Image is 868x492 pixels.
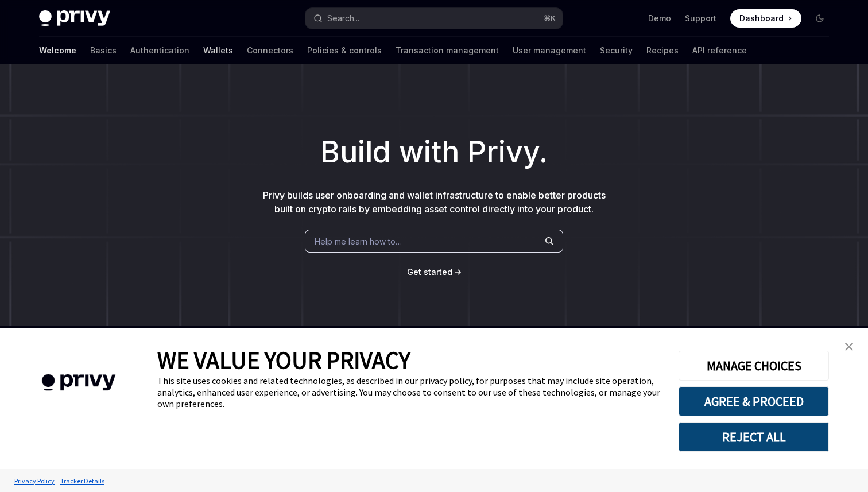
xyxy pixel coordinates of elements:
[811,9,829,28] button: Toggle dark mode
[305,8,563,29] button: Search...⌘K
[679,422,829,452] button: REJECT ALL
[247,37,293,64] a: Connectors
[845,343,853,351] img: close banner
[203,37,233,64] a: Wallets
[157,345,410,375] span: WE VALUE YOUR PRIVACY
[407,267,452,277] span: Get started
[263,189,606,215] span: Privy builds user onboarding and wallet infrastructure to enable better products built on crypto ...
[307,37,382,64] a: Policies & controls
[679,351,829,381] button: MANAGE CHOICES
[315,235,402,247] span: Help me learn how to…
[407,266,452,278] a: Get started
[39,10,110,26] img: dark logo
[600,37,633,64] a: Security
[327,11,359,25] div: Search...
[730,9,801,28] a: Dashboard
[739,13,784,24] span: Dashboard
[685,13,716,24] a: Support
[692,37,747,64] a: API reference
[646,37,679,64] a: Recipes
[396,37,499,64] a: Transaction management
[157,375,661,409] div: This site uses cookies and related technologies, as described in our privacy policy, for purposes...
[513,37,586,64] a: User management
[679,386,829,416] button: AGREE & PROCEED
[17,358,140,408] img: company logo
[130,37,189,64] a: Authentication
[39,37,76,64] a: Welcome
[18,130,850,175] h1: Build with Privy.
[648,13,671,24] a: Demo
[57,471,107,491] a: Tracker Details
[838,335,861,358] a: close banner
[90,37,117,64] a: Basics
[544,14,556,23] span: ⌘ K
[11,471,57,491] a: Privacy Policy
